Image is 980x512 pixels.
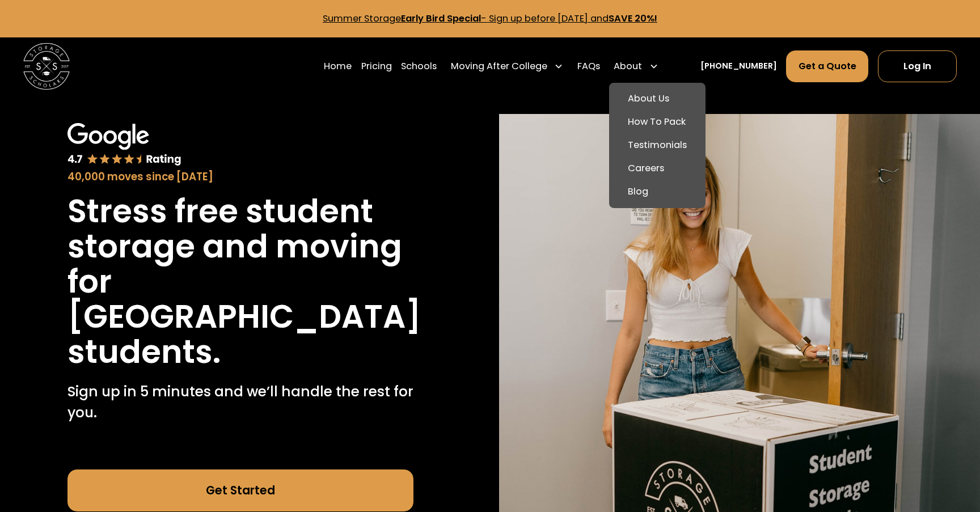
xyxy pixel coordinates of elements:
[67,335,221,370] h1: students.
[614,111,700,134] a: How To Pack
[323,12,657,25] a: Summer StorageEarly Bird Special- Sign up before [DATE] andSAVE 20%!
[614,157,700,180] a: Careers
[361,50,392,82] a: Pricing
[67,169,413,185] div: 40,000 moves since [DATE]
[700,60,777,73] a: [PHONE_NUMBER]
[23,43,70,90] img: Storage Scholars main logo
[614,134,700,157] a: Testimonials
[609,83,706,208] nav: About
[67,194,413,299] h1: Stress free student storage and moving for
[878,50,957,82] a: Log In
[446,50,568,82] div: Moving After College
[67,469,413,511] a: Get Started
[67,299,421,335] h1: [GEOGRAPHIC_DATA]
[786,50,868,82] a: Get a Quote
[614,180,700,204] a: Blog
[614,87,700,111] a: About Us
[67,123,181,167] img: Google 4.7 star rating
[324,50,352,82] a: Home
[614,60,642,74] div: About
[401,12,481,25] strong: Early Bird Special
[609,12,657,25] strong: SAVE 20%!
[577,50,600,82] a: FAQs
[609,50,663,82] div: About
[67,382,413,424] p: Sign up in 5 minutes and we’ll handle the rest for you.
[451,60,547,74] div: Moving After College
[401,50,437,82] a: Schools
